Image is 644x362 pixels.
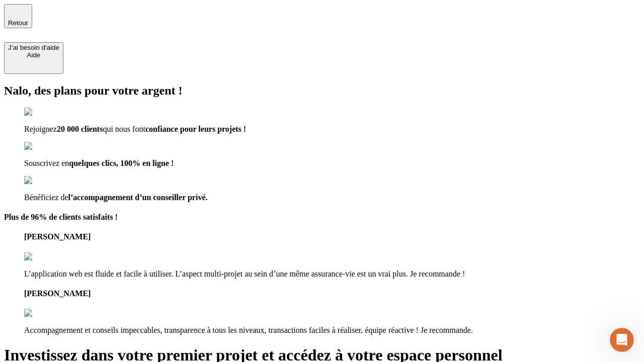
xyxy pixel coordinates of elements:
iframe: Intercom live chat [610,328,634,352]
div: J’ai besoin d'aide [8,44,59,51]
span: Rejoignez [24,125,57,133]
img: checkmark [24,142,67,151]
button: J’ai besoin d'aideAide [4,42,63,74]
h4: Plus de 96% de clients satisfaits ! [4,213,640,222]
p: Accompagnement et conseils impeccables, transparence à tous les niveaux, transactions faciles à r... [24,326,640,335]
p: L’application web est fluide et facile à utiliser. L’aspect multi-projet au sein d’une même assur... [24,269,640,279]
span: Souscrivez en [24,159,69,167]
div: Aide [8,51,59,59]
span: Bénéficiez de [24,193,68,202]
span: Retour [8,19,28,27]
h2: Nalo, des plans pour votre argent ! [4,84,640,98]
img: reviews stars [24,252,74,261]
span: qui nous font [103,125,145,133]
span: quelques clics, 100% en ligne ! [69,159,174,167]
img: checkmark [24,176,67,185]
img: checkmark [24,108,67,117]
span: 20 000 clients [57,125,103,133]
button: Retour [4,4,32,28]
img: reviews stars [24,309,74,318]
span: confiance pour leurs projets ! [145,125,246,133]
h4: [PERSON_NAME] [24,232,640,241]
h4: [PERSON_NAME] [24,289,640,298]
span: l’accompagnement d’un conseiller privé. [68,193,208,202]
